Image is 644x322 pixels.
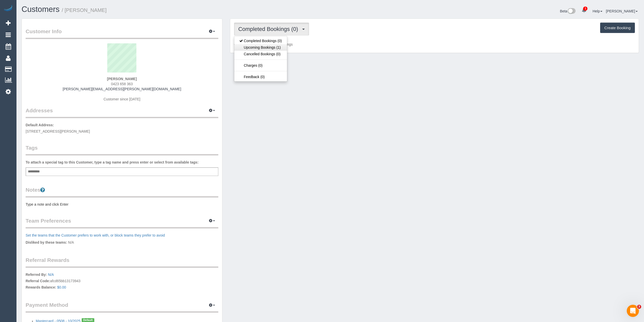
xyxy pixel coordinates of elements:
button: Create Booking [600,23,635,33]
span: [STREET_ADDRESS][PERSON_NAME] [26,129,90,133]
label: Referral Code: [26,278,50,283]
span: Customer since [DATE] [103,97,140,101]
legend: Team Preferences [26,217,218,228]
legend: Tags [26,144,218,155]
a: Completed Bookings (0) [234,38,287,44]
p: afcd65bb13173943 [26,272,218,291]
label: Referred By: [26,272,47,277]
a: 1 [579,5,589,16]
label: Rewards Balance: [26,285,56,290]
label: Default Address: [26,122,54,128]
img: New interface [567,8,576,15]
span: N/A [68,240,74,244]
a: Set the teams that the Customer prefers to work with, or block teams they prefer to avoid [26,233,165,237]
label: To attach a special tag to this Customer, type a tag name and press enter or select from availabl... [26,160,199,165]
span: 0423 658 363 [111,82,133,86]
legend: Referral Rewards [26,256,218,268]
strong: [PERSON_NAME] [107,77,137,81]
legend: Notes [26,186,218,198]
a: [PERSON_NAME] [606,9,638,13]
iframe: Intercom live chat [627,305,639,317]
a: $0.00 [57,285,66,289]
a: Help [593,9,602,13]
img: Automaid Logo [3,5,13,12]
span: 1 [583,7,587,11]
a: Charges (0) [234,62,287,69]
legend: Payment Method [26,301,218,313]
a: Cancelled Bookings (0) [234,51,287,57]
legend: Customer Info [26,28,218,39]
a: Upcoming Bookings (1) [234,44,287,51]
p: Customer has 0 Completed Bookings [234,42,635,47]
a: Beta [560,9,576,13]
a: [PERSON_NAME][EMAIL_ADDRESS][PERSON_NAME][DOMAIN_NAME] [63,87,181,91]
a: Customers [22,5,60,14]
label: Disliked by these teams: [26,240,67,245]
span: 3 [637,305,641,309]
span: Completed Bookings (0) [238,26,301,32]
a: Feedback (0) [234,74,287,80]
small: / [PERSON_NAME] [62,7,107,13]
a: N/A [48,273,54,277]
button: Completed Bookings (0) [234,23,309,35]
pre: Type a note and click Enter [26,202,218,207]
